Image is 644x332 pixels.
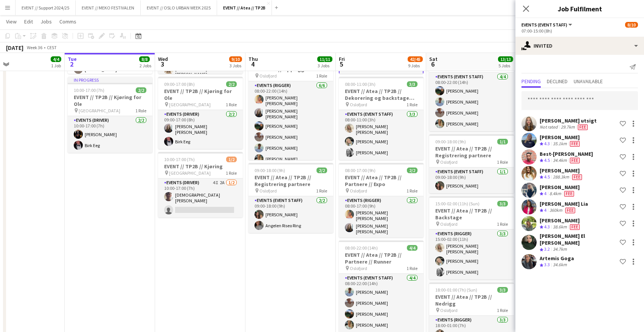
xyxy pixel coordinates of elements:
[24,18,33,25] span: Edit
[440,221,458,227] span: Oslofjord
[574,79,603,84] span: Unavailable
[429,207,514,221] h3: EVENT // Atea // TP2B // Backstage
[68,116,152,153] app-card-role: Events (Driver)2/210:00-17:00 (7h)[PERSON_NAME]Birk Eeg
[540,217,581,224] div: [PERSON_NAME]
[578,124,588,130] span: Fee
[141,0,217,15] button: EVENT // OSLO URBAN WEEK 2025
[158,77,243,149] div: 09:00-17:00 (8h)2/2EVENT // TP2B // Kjøring for Ole [GEOGRAPHIC_DATA]1 RoleEvents (Driver)2/209:0...
[339,196,424,237] app-card-role: Events (Rigger)2/208:00-17:00 (9h)[PERSON_NAME] [PERSON_NAME][PERSON_NAME] [PERSON_NAME]
[407,168,417,173] span: 2/2
[316,73,327,79] span: 1 Role
[429,56,438,62] span: Sat
[139,56,150,62] span: 8/8
[158,88,243,101] h3: EVENT // TP2B // Kjøring for Ole
[429,39,514,131] app-job-card: 08:00-22:00 (14h)4/4EVENT // Atea // TP2B // Partnere // Runner Oslofjord1 RoleEvents (Event Staf...
[248,81,333,166] app-card-role: Events (Rigger)6/608:00-22:00 (14h)[PERSON_NAME] [PERSON_NAME][PERSON_NAME] [PERSON_NAME][PERSON_...
[568,224,581,230] div: Crew has different fees then in role
[226,157,237,162] span: 1/2
[248,174,333,188] h3: EVENT // Atea // TP2B // Registrering partnere
[157,60,168,68] span: 3
[429,145,514,159] h3: EVENT // Atea // TP2B // Registrering partnere
[158,152,243,217] app-job-card: 10:00-17:00 (7h)1/2EVENT // TP2B // Kjøring [GEOGRAPHIC_DATA]1 RoleEvents (Driver)4I2A1/210:00-17...
[544,207,546,213] span: 4
[226,81,237,87] span: 2/2
[521,28,638,34] div: 07:00-15:00 (8h)
[551,262,568,268] div: 34.6km
[551,141,568,147] div: 35.1km
[345,168,376,173] span: 08:00-17:00 (9h)
[435,139,466,144] span: 09:00-18:00 (9h)
[498,56,513,62] span: 13/13
[563,191,576,197] div: Crew has different fees then in role
[544,191,546,196] span: 4
[429,196,514,279] app-job-card: 15:00-02:00 (11h) (Sun)3/3EVENT // Atea // TP2B // Backstage Oslofjord1 RoleEvents (Rigger)3/315:...
[68,77,152,83] div: In progress
[521,22,573,28] button: Events (Event Staff)
[158,56,168,62] span: Wed
[169,102,211,107] span: [GEOGRAPHIC_DATA]
[259,188,277,194] span: Oslofjord
[568,157,581,164] div: Crew has different fees then in role
[76,0,141,15] button: EVENT // MEKO FESTIVALEN
[345,81,376,87] span: 08:00-11:00 (3h)
[226,170,237,176] span: 1 Role
[339,110,424,160] app-card-role: Events (Event Staff)3/308:00-11:00 (3h)[PERSON_NAME] [PERSON_NAME][PERSON_NAME][PERSON_NAME]
[551,246,568,253] div: 34.7km
[498,63,513,68] div: 5 Jobs
[248,48,333,160] app-job-card: 08:00-22:00 (14h)6/6EVENT // Atea // TP2B // Partnere // Opprigg Oslofjord1 RoleEvents (Rigger)6/...
[572,174,582,180] span: Fee
[226,102,237,107] span: 1 Role
[350,102,367,107] span: Oslofjord
[544,174,550,180] span: 4.5
[540,124,559,130] div: Not rated
[47,45,57,50] div: CEST
[408,56,423,62] span: 42/45
[339,56,345,62] span: Fri
[570,141,580,147] span: Fee
[51,56,61,62] span: 4/4
[497,287,508,293] span: 3/3
[6,44,23,51] div: [DATE]
[497,159,508,165] span: 1 Role
[407,245,417,251] span: 4/4
[497,201,508,206] span: 3/3
[248,163,333,233] app-job-card: 09:00-18:00 (9h)2/2EVENT // Atea // TP2B // Registrering partnere Oslofjord1 RoleEvents (Event St...
[248,196,333,233] app-card-role: Events (Event Staff)2/209:00-18:00 (9h)[PERSON_NAME]Angelen Riseo Ring
[51,63,61,68] div: 1 Job
[164,81,195,87] span: 09:00-17:00 (8h)
[169,170,211,176] span: [GEOGRAPHIC_DATA]
[407,102,417,107] span: 1 Role
[407,265,417,271] span: 1 Role
[625,22,638,28] span: 8/10
[317,56,332,62] span: 11/11
[68,77,152,153] app-job-card: In progress10:00-17:00 (7h)2/2EVENT // TP2B // Kjøring for Ole [GEOGRAPHIC_DATA]1 RoleEvents (Dri...
[158,178,243,217] app-card-role: Events (Driver)4I2A1/210:00-17:00 (7h)[DEMOGRAPHIC_DATA][PERSON_NAME]
[164,157,195,162] span: 10:00-17:00 (7h)
[435,287,477,293] span: 18:00-01:00 (7h) (Sun)
[16,0,76,15] button: EVENT // Support 2024/25
[217,0,272,15] button: EVENT // Atea // TP2B
[74,87,104,93] span: 10:00-17:00 (7h)
[551,157,568,164] div: 34.4km
[254,168,285,173] span: 09:00-18:00 (9h)
[6,18,17,25] span: View
[540,167,583,174] div: [PERSON_NAME]
[497,139,508,144] span: 1/1
[79,108,120,113] span: [GEOGRAPHIC_DATA]
[428,60,438,68] span: 6
[429,134,514,193] app-job-card: 09:00-18:00 (9h)1/1EVENT // Atea // TP2B // Registrering partnere Oslofjord1 RoleEvents (Event St...
[544,157,550,163] span: 4.5
[548,207,564,214] div: 360km
[515,4,644,14] h3: Job Fulfilment
[339,163,424,237] app-job-card: 08:00-17:00 (9h)2/2EVENT // Atea // TP2B // Partnere // Expo Oslofjord1 RoleEvents (Rigger)2/208:...
[318,63,332,68] div: 3 Jobs
[429,293,514,307] h3: EVENT // Atea // TP2B // Nedrigg
[247,60,258,68] span: 4
[25,45,44,50] span: Week 36
[540,255,574,262] div: Artemis Goga
[547,79,568,84] span: Declined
